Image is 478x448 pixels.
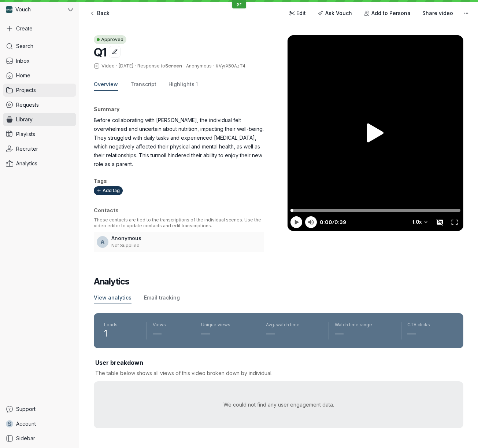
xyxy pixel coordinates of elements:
[94,116,264,169] p: Before collaborating with [PERSON_NAME], the individual felt overwhelmed and uncertain about nutr...
[16,405,36,413] span: Support
[3,403,76,416] a: Support
[8,420,12,427] span: S
[16,420,36,427] span: Account
[16,87,36,94] span: Projects
[95,370,462,377] p: The table below shows all views of this video broken down by individual.
[407,328,453,339] span: —
[325,10,352,17] span: Ask Vouch
[3,157,76,170] a: Analytics
[16,131,35,138] span: Playlists
[460,7,472,19] button: More actions
[359,7,415,19] button: Add to Persona
[212,63,216,69] span: ·
[94,217,264,229] p: These contacts are tied to the transcriptions of the individual scenes. Use the video editor to u...
[285,7,311,19] a: Edit
[335,328,395,339] span: —
[3,432,76,445] a: Sidebar
[313,7,356,19] button: Ask Vouch
[371,10,411,17] span: Add to Persona
[94,106,119,112] span: Summary
[16,57,30,65] span: Inbox
[165,63,182,69] a: Screen
[144,294,180,301] span: Email tracking
[266,322,323,328] span: Avg. watch time
[407,322,453,328] span: CTA clicks
[223,401,334,408] div: We could not find any user engagement data.
[182,63,186,69] span: ·
[3,113,76,126] a: Library
[137,63,182,69] span: Response to
[3,3,66,16] div: Vouch
[85,7,114,19] a: Back
[153,322,189,328] span: Views
[266,328,323,339] span: —
[335,322,395,328] span: Watch time range
[16,145,38,153] span: Recruiter
[418,7,457,19] button: Share video
[201,328,253,339] span: —
[6,6,12,13] img: Vouch avatar
[94,178,107,184] span: Tags
[16,101,39,109] span: Requests
[3,69,76,82] a: Home
[3,98,76,111] a: Requests
[94,35,126,44] button: Approved
[115,63,119,69] span: ·
[109,46,121,58] button: Edit title
[119,63,133,69] span: [DATE]
[16,25,33,32] span: Create
[16,116,33,123] span: Library
[16,160,37,167] span: Analytics
[16,72,30,79] span: Home
[186,63,212,69] span: Anonymous
[94,186,123,195] button: Add tag
[94,45,106,59] span: Q1
[168,81,194,88] span: Highlights
[216,63,245,69] span: #VyrX50AzT4
[100,238,105,246] span: A
[94,207,119,213] span: Contacts
[422,10,453,17] span: Share video
[111,235,261,242] h3: Anonymous
[3,142,76,155] a: Recruiter
[196,81,198,88] span: 1
[16,43,33,50] span: Search
[3,22,76,35] button: Create
[201,322,253,328] span: Unique views
[153,328,189,339] span: —
[104,322,141,328] span: Loads
[130,81,156,88] span: Transcript
[15,6,31,13] span: Vouch
[3,84,76,97] a: Projects
[133,63,137,69] span: ·
[94,81,118,88] span: Overview
[3,417,76,430] a: SAccount
[104,328,141,339] span: 1
[94,294,131,301] span: View analytics
[94,276,463,287] h2: Analytics
[3,54,76,67] a: Inbox
[95,359,462,367] h3: User breakdown
[16,435,35,442] span: Sidebar
[3,128,76,141] a: Playlists
[3,3,76,16] button: Vouch avatarVouch
[111,243,140,248] span: Not Supplied
[3,40,76,53] a: Search
[101,63,115,69] span: Video
[97,10,110,17] span: Back
[296,10,306,17] span: Edit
